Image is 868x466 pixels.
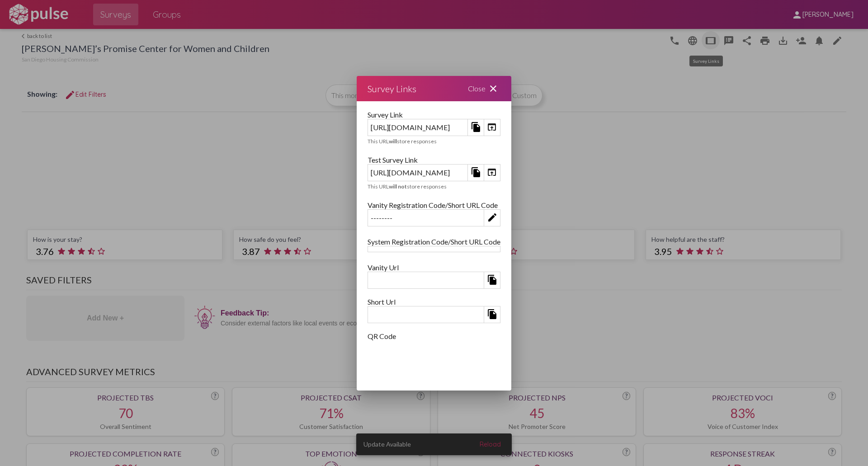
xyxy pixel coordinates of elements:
div: This URL store responses [368,138,500,145]
div: [URL][DOMAIN_NAME] [368,165,467,179]
div: Test Survey Link [368,155,500,164]
div: QR Code [368,332,500,340]
b: will not [389,183,407,190]
mat-icon: file_copy [487,309,498,320]
mat-icon: file_copy [471,122,481,132]
div: Close [457,76,511,101]
mat-icon: file_copy [487,274,498,285]
div: Survey Link [368,110,500,119]
div: -------- [368,211,484,225]
mat-icon: open_in_browser [486,167,497,178]
mat-icon: edit [487,212,498,223]
div: Short Url [368,297,500,306]
mat-icon: open_in_browser [486,122,497,132]
div: Survey Links [368,81,416,96]
mat-icon: file_copy [471,167,481,178]
div: [URL][DOMAIN_NAME] [368,120,467,134]
div: System Registration Code/Short URL Code [368,237,500,246]
b: will [389,138,397,145]
div: This URL store responses [368,183,500,190]
div: Vanity Url [368,263,500,272]
div: Vanity Registration Code/Short URL Code [368,201,500,209]
mat-icon: close [488,83,499,94]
